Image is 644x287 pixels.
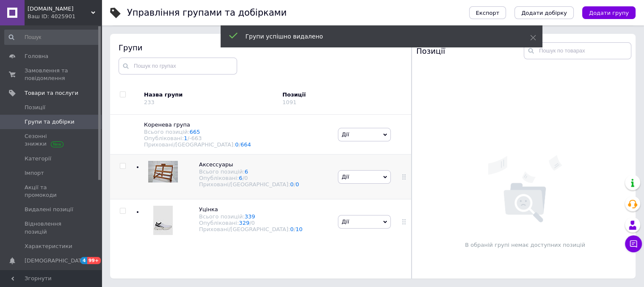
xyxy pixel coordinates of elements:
div: Всього позицій: [144,129,329,135]
span: Замовлення та повідомлення [25,67,78,82]
a: 6 [239,175,242,181]
div: Ваш ID: 4025901 [28,13,102,20]
div: 0 [244,175,248,181]
div: Групи [119,42,403,53]
img: Аксессуары [148,161,178,182]
div: 233 [144,99,155,105]
h1: Управління групами та добірками [127,8,287,18]
span: 4 [80,257,87,264]
span: Відновлення позицій [25,220,78,235]
span: Імпорт [25,169,44,177]
div: 0 [252,220,255,226]
span: Аксессуары [199,161,233,168]
a: 339 [245,213,255,220]
div: Групи успішно видалено [246,32,509,41]
input: Пошук [4,30,100,45]
a: 329 [239,220,249,226]
span: Уцінка [199,206,218,212]
div: Опубліковані: [144,135,329,141]
div: Назва групи [144,91,276,99]
a: 10 [296,226,303,232]
a: 1 [184,135,187,141]
a: 664 [240,141,251,148]
span: Додати добірку [521,10,567,16]
div: Всього позицій: [199,168,299,175]
input: Пошук по товарах [524,42,631,59]
span: 99+ [87,257,101,264]
span: / [239,141,251,148]
div: Приховані/[GEOGRAPHIC_DATA]: [199,181,299,188]
img: Уцінка [153,206,173,235]
div: Всього позицій: [199,213,303,220]
div: Приховані/[GEOGRAPHIC_DATA]: [199,226,303,232]
span: / [249,220,255,226]
span: Дії [342,218,349,225]
button: Чат з покупцем [625,235,642,252]
a: 6 [245,168,248,175]
span: / [294,181,299,188]
span: Позиції [25,104,45,111]
div: Позиції [416,42,524,59]
span: Коренева група [144,121,190,128]
div: 1091 [282,99,296,105]
div: Приховані/[GEOGRAPHIC_DATA]: [144,141,329,148]
span: BAZAR.net [28,5,91,13]
button: Додати групу [582,6,636,19]
a: 0 [290,181,293,188]
a: 0 [296,181,299,188]
span: Акції та промокоди [25,184,78,199]
span: [DEMOGRAPHIC_DATA] [25,257,87,265]
span: Дії [342,131,349,138]
a: 665 [190,129,200,135]
div: Опубліковані: [199,220,303,226]
span: / [188,135,202,141]
span: Товари та послуги [25,89,78,97]
span: Дії [342,174,349,180]
a: 0 [235,141,238,148]
button: Додати добірку [514,6,574,19]
p: В обраній групі немає доступних позицій [416,241,634,249]
input: Пошук по групах [119,58,237,75]
span: Головна [25,52,48,60]
span: Характеристики [25,243,72,250]
span: Додати групу [589,10,629,16]
a: 0 [290,226,293,232]
span: Групи та добірки [25,118,75,126]
span: Експорт [476,10,500,16]
span: / [294,226,303,232]
span: / [243,175,248,181]
div: -663 [189,135,202,141]
span: Сезонні знижки [25,132,78,148]
div: Опубліковані: [199,175,299,181]
span: Видалені позиції [25,206,73,213]
span: Категорії [25,155,51,163]
button: Експорт [469,6,506,19]
div: Позиції [282,91,354,99]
